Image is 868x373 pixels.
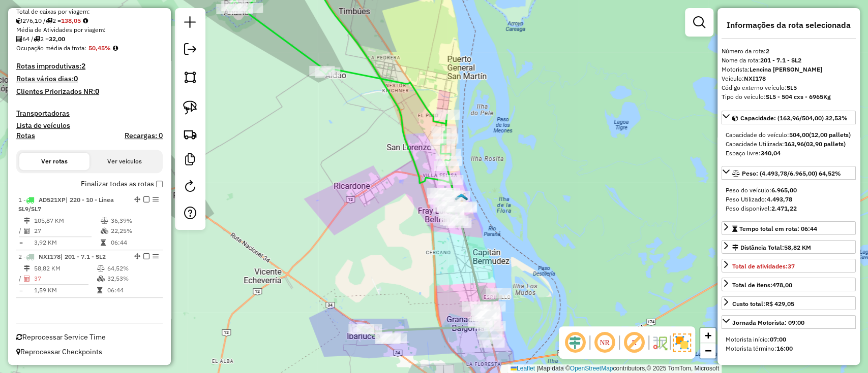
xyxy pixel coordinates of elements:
td: 36,39% [110,216,159,226]
h4: Rotas improdutivas: [16,62,163,71]
span: NXI178 [39,253,61,260]
em: Finalizar rota [143,253,149,259]
span: − [705,344,711,357]
span: Capacidade: (163,96/504,00) 32,53% [740,114,848,122]
strong: 2.471,22 [771,205,797,212]
span: | 220 - 10 - Linea SL9/SL7 [18,196,114,213]
td: 64,52% [107,263,158,274]
td: 06:44 [110,238,159,248]
h4: Informações da rota selecionada [722,20,856,30]
span: AD521XP [39,196,66,204]
span: Peso: (4.493,78/6.965,00) 64,52% [742,169,841,177]
a: Capacidade: (163,96/504,00) 32,53% [722,111,856,124]
strong: 4.493,78 [767,195,792,203]
div: Veículo: [722,74,856,83]
label: Finalizar todas as rotas [81,179,163,189]
a: Nova sessão e pesquisa [180,12,200,35]
div: Média de Atividades por viagem: [16,25,163,35]
strong: 2 [81,61,85,71]
a: OpenStreetMap [570,365,613,372]
a: Zoom out [700,343,715,358]
strong: 37 [788,262,795,270]
em: Alterar sequência das rotas [134,196,140,202]
td: 27 [34,226,100,236]
h4: Transportadoras [16,109,163,118]
img: Fluxo de ruas [651,334,668,351]
div: 64 / 2 = [16,35,163,44]
h4: Recargas: 0 [125,131,163,140]
strong: 163,96 [784,140,804,148]
a: Total de atividades:37 [722,259,856,273]
div: Map data © contributors,© 2025 TomTom, Microsoft [508,364,722,373]
em: Média calculada utilizando a maior ocupação (%Peso ou %Cubagem) de cada rota da sessão. Rotas cro... [113,45,118,51]
span: Ocultar NR [592,330,617,355]
strong: Lencina [PERSON_NAME] [750,65,822,73]
i: % de utilização do peso [97,265,105,272]
button: Ver rotas [19,153,89,170]
span: | 201 - 7.1 - SL2 [61,253,106,260]
i: Total de Atividades [24,228,30,234]
a: Peso: (4.493,78/6.965,00) 64,52% [722,166,856,180]
strong: 201 - 7.1 - SL2 [760,56,801,64]
span: 1 - [18,196,114,213]
strong: R$ 429,05 [765,300,794,308]
strong: 504,00 [789,131,809,139]
strong: 340,04 [761,149,781,157]
div: Espaço livre: [726,149,852,158]
div: Jornada Motorista: 09:00 [722,331,856,357]
strong: SL5 [787,84,797,91]
td: 32,53% [107,274,158,284]
span: Ocultar deslocamento [563,330,587,355]
a: Criar rota [179,123,201,145]
strong: 32,00 [49,35,65,43]
i: % de utilização da cubagem [97,276,105,282]
a: Custo total:R$ 429,05 [722,296,856,310]
h4: Lista de veículos [16,121,163,130]
div: Código externo veículo: [722,83,856,92]
span: Reprocessar Checkpoints [16,347,102,356]
a: Leaflet [511,365,535,372]
span: Ocupação média da frota: [16,44,86,52]
a: Zoom in [700,328,715,343]
i: Total de Atividades [24,276,30,282]
div: Capacidade do veículo: [726,130,852,140]
img: PA - San Lorenzo [455,193,468,206]
td: 3,92 KM [34,238,100,248]
div: Motorista: [722,65,856,74]
a: Exportar sessão [180,39,200,62]
a: Tempo total em rota: 06:44 [722,221,856,235]
span: Total de atividades: [732,262,795,270]
i: Tempo total em rota [101,240,106,246]
i: % de utilização do peso [101,218,108,224]
em: Opções [153,253,159,259]
strong: 07:00 [770,335,786,343]
i: % de utilização da cubagem [101,228,108,234]
i: Distância Total [24,265,30,272]
td: 22,25% [110,226,159,236]
td: 58,82 KM [34,263,97,274]
td: 06:44 [107,285,158,295]
h4: Rotas vários dias: [16,75,163,83]
strong: 2 [766,47,769,55]
div: Peso Utilizado: [726,195,852,204]
div: Nome da rota: [722,56,856,65]
td: = [18,238,23,248]
strong: 138,05 [61,17,81,24]
div: Distância Total: [732,243,811,252]
strong: (03,90 pallets) [804,140,846,148]
strong: NXI178 [744,75,766,82]
div: Motorista término: [726,344,852,353]
div: Peso: (4.493,78/6.965,00) 64,52% [722,182,856,217]
h4: Clientes Priorizados NR: [16,87,163,96]
strong: 6.965,00 [771,186,797,194]
div: Número da rota: [722,47,856,56]
strong: 50,45% [88,44,111,52]
strong: 478,00 [772,281,792,289]
div: Jornada Motorista: 09:00 [732,318,804,327]
span: Tempo total em rota: 06:44 [739,225,817,232]
strong: 16:00 [776,345,793,352]
a: Exibir filtros [689,12,709,32]
span: 58,82 KM [784,244,811,251]
div: Peso disponível: [726,204,852,213]
a: Rotas [16,131,35,140]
